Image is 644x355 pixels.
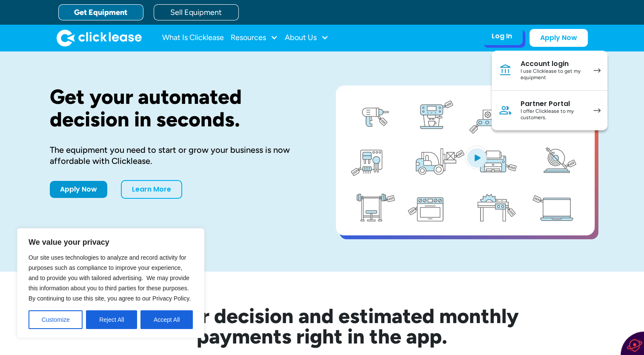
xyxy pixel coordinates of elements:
div: Log In [492,32,512,40]
a: Apply Now [50,181,107,198]
span: Our site uses technologies to analyze and record activity for purposes such as compliance to impr... [29,254,191,302]
div: The equipment you need to start or grow your business is now affordable with Clicklease. [50,144,309,166]
img: arrow [593,108,601,113]
div: Account login [521,60,585,68]
a: Learn More [121,180,182,199]
a: home [57,29,142,46]
img: arrow [593,68,601,73]
div: I offer Clicklease to my customers. [521,108,585,121]
div: About Us [285,29,329,46]
button: Accept All [140,310,193,329]
h1: Get your automated decision in seconds. [50,86,309,131]
button: Customize [29,310,83,329]
a: Account loginI use Clicklease to get my equipment [492,51,607,91]
a: What Is Clicklease [162,29,224,46]
a: Partner PortalI offer Clicklease to my customers. [492,91,607,130]
img: Person icon [498,103,512,117]
a: Apply Now [530,29,588,47]
img: Clicklease logo [57,29,142,46]
img: Blue play button logo on a light blue circular background [465,146,488,169]
p: We value your privacy [29,237,193,247]
h2: See your decision and estimated monthly payments right in the app. [84,306,561,346]
a: Sell Equipment [154,4,239,20]
nav: Log In [492,51,607,130]
button: Reject All [86,310,137,329]
div: Resources [231,29,278,46]
div: I use Clicklease to get my equipment [521,68,585,81]
img: Bank icon [498,63,512,77]
div: We value your privacy [17,228,204,338]
a: open lightbox [336,86,595,235]
div: Partner Portal [521,100,585,108]
a: Get Equipment [58,4,143,20]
